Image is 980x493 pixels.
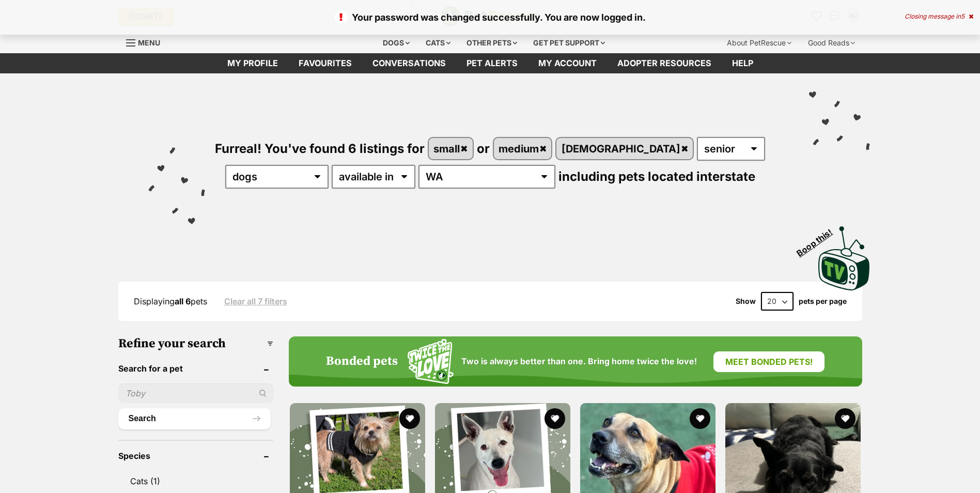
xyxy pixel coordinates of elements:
a: My profile [217,53,288,73]
header: Species [118,451,273,460]
h3: Refine your search [118,336,273,351]
span: Furreal! You've found 6 listings for [215,141,425,156]
button: favourite [835,408,856,429]
a: conversations [362,53,456,73]
div: Other pets [459,33,524,53]
a: small [429,138,473,159]
span: Boop this! [795,221,842,258]
a: Boop this! [818,217,870,292]
span: Displaying pets [134,296,207,306]
span: 5 [961,12,965,20]
div: About PetRescue [720,33,799,53]
a: Clear all 7 filters [224,297,287,306]
a: Cats (1) [118,470,273,492]
div: Cats [418,33,458,53]
a: [DEMOGRAPHIC_DATA] [556,138,693,159]
div: Dogs [376,33,417,53]
button: Search [118,408,271,429]
span: Two is always better than one. Bring home twice the love! [461,357,697,366]
img: Squiggle [408,339,454,384]
a: medium [494,138,552,159]
span: Show [736,297,756,305]
span: Menu [138,38,160,47]
div: Get pet support [526,33,612,53]
div: Closing message in [905,13,973,20]
button: favourite [399,408,420,429]
a: My account [528,53,607,73]
a: Favourites [288,53,362,73]
p: Your password was changed successfully. You are now logged in. [10,10,970,24]
label: pets per page [799,297,847,305]
div: Good Reads [801,33,862,53]
a: Pet alerts [456,53,528,73]
span: including pets located interstate [558,169,755,184]
a: Menu [126,33,167,51]
a: Help [722,53,764,73]
button: favourite [690,408,710,429]
a: Adopter resources [607,53,722,73]
button: favourite [545,408,565,429]
h4: Bonded pets [326,355,398,369]
strong: all 6 [175,296,191,306]
span: or [477,141,490,156]
header: Search for a pet [118,364,273,373]
input: Toby [118,383,273,403]
img: PetRescue TV logo [818,226,870,290]
a: Meet bonded pets! [713,351,825,372]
